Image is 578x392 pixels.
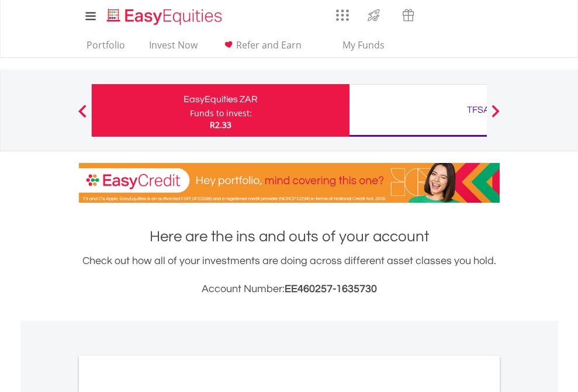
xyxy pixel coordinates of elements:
a: Portfolio [82,39,130,57]
img: vouchers-v2.svg [399,6,418,25]
a: FAQ's and Support [455,3,485,26]
span: My Funds [326,37,402,53]
img: EasyEquities_Logo.png [105,7,227,26]
img: EasyCredit Promotion Banner [79,163,500,203]
a: Notifications [425,3,455,26]
span: R2.33 [210,119,231,130]
div: Funds to invest: [190,107,252,119]
button: Next [484,110,507,122]
a: My Profile [485,3,515,29]
img: thrive-v2.svg [364,6,383,25]
a: Home page [102,3,227,26]
h1: Here are the ins and outs of your account [79,226,500,247]
div: EasyEquities ZAR [99,91,342,107]
span: Refer and Earn [236,39,302,51]
img: grid-menu-icon.svg [336,9,349,22]
button: Previous [71,110,94,122]
h3: Account Number: [79,281,500,297]
a: Invest Now [144,39,202,57]
a: Refer and Earn [217,39,306,57]
a: AppsGrid [328,3,357,22]
span: EE460257-1635730 [285,283,377,294]
a: Vouchers [391,3,425,25]
div: Check out how all of your investments are doing across different asset classes you hold. [79,253,500,297]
